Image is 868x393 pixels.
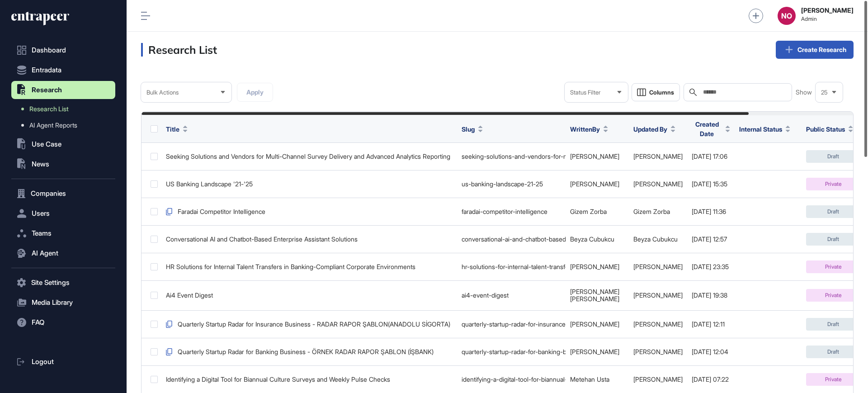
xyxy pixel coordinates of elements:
div: [DATE] 23:35 [692,263,730,270]
span: Show [796,89,812,96]
button: Media Library [11,294,115,312]
div: [DATE] 12:11 [692,321,730,328]
span: Companies [31,190,66,197]
div: seeking-solutions-and-vendors-for-multi-channel-survey-delivery-and-advanced-analytics-reporting [462,153,561,160]
a: [PERSON_NAME] [633,263,683,270]
span: Bulk Actions [146,89,179,96]
div: hr-solutions-for-internal-talent-transfers-in-banking-compliant-corporate-environments [462,263,561,270]
button: Use Case [11,135,115,153]
span: Users [32,210,50,217]
a: [PERSON_NAME] [570,180,619,188]
a: Create Research [776,41,854,59]
a: [PERSON_NAME] [633,375,683,383]
a: Dashboard [11,41,115,59]
span: Logout [32,358,54,365]
div: [DATE] 15:35 [692,180,730,188]
a: [PERSON_NAME] [570,152,619,160]
span: Slug [462,124,475,134]
span: Public Status [806,124,845,134]
span: Admin [801,16,854,22]
span: AI Agent Reports [29,122,77,129]
a: Gizem Zorba [633,208,670,215]
span: Created Date [692,119,722,138]
div: Draft [806,346,860,358]
a: [PERSON_NAME] [633,291,683,299]
button: AI Agent [11,244,115,262]
div: Private [806,260,860,273]
span: AI Agent [32,250,58,257]
a: [PERSON_NAME] [570,263,619,270]
span: Research [32,86,62,94]
div: Quarterly Startup Radar for Insurance Business - RADAR RAPOR ŞABLON(ANADOLU SİGORTA) [166,321,453,328]
h3: Research List [141,43,217,57]
button: FAQ [11,313,115,331]
button: Columns [632,83,680,101]
div: Quarterly Startup Radar for Banking Business - ÖRNEK RADAR RAPOR ŞABLON (İŞBANK) [166,348,453,355]
div: [DATE] 11:36 [692,208,730,215]
button: Created Date [692,119,730,138]
button: Teams [11,224,115,242]
div: Faradai Competitor Intelligence [166,208,453,215]
div: quarterly-startup-radar-for-insurance-business-radar-rapor-sablonanadolu-sigorta [462,321,561,328]
a: Beyza Cubukcu [570,235,614,243]
span: WrittenBy [570,124,600,134]
a: [PERSON_NAME] [570,288,619,295]
div: Seeking Solutions and Vendors for Multi-Channel Survey Delivery and Advanced Analytics Reporting [166,153,453,160]
a: AI Agent Reports [16,117,115,133]
span: 25 [821,89,828,96]
a: Beyza Cubukcu [633,235,678,243]
div: Private [806,373,860,386]
div: [DATE] 07:22 [692,376,730,383]
button: WrittenBy [570,124,608,134]
div: ai4-event-digest [462,292,561,299]
a: Gizem Zorba [570,208,607,215]
span: Site Settings [31,279,70,286]
span: Dashboard [32,47,66,54]
span: Entradata [32,66,61,74]
button: Internal Status [739,124,790,134]
button: NO [778,7,796,25]
a: [PERSON_NAME] [633,152,683,160]
span: Columns [649,89,674,96]
button: Updated By [633,124,675,134]
a: [PERSON_NAME] [570,348,619,355]
a: Research List [16,101,115,117]
span: Teams [32,230,52,237]
a: [PERSON_NAME] [570,295,619,303]
div: Draft [806,318,860,331]
div: Draft [806,205,860,218]
div: Ai4 Event Digest [166,292,453,299]
div: US Banking Landscape '21-'25 [166,180,453,188]
a: [PERSON_NAME] [633,348,683,355]
div: Private [806,289,860,302]
div: Draft [806,233,860,246]
div: us-banking-landscape-21-25 [462,180,561,188]
span: FAQ [32,319,44,326]
div: faradai-competitor-intelligence [462,208,561,215]
div: [DATE] 17:06 [692,153,730,160]
a: [PERSON_NAME] [570,320,619,328]
button: Public Status [806,124,853,134]
button: Site Settings [11,274,115,292]
span: Use Case [32,141,61,148]
div: identifying-a-digital-tool-for-biannual-culture-surveys-and-weekly-pulse-checks [462,376,561,383]
button: Research [11,81,115,99]
span: Title [166,124,179,134]
span: News [32,161,49,168]
div: [DATE] 12:04 [692,348,730,355]
span: Research List [29,105,69,113]
div: HR Solutions for Internal Talent Transfers in Banking-Compliant Corporate Environments [166,263,453,270]
button: Entradata [11,61,115,79]
button: Title [166,124,188,134]
span: Internal Status [739,124,782,134]
div: conversational-ai-and-chatbot-based-enterprise-assistant-solutions [462,236,561,243]
div: Draft [806,150,860,163]
button: Slug [462,124,483,134]
span: Media Library [32,299,73,306]
div: quarterly-startup-radar-for-banking-business-ornek-radar-rapor-sablon-isbank [462,348,561,355]
span: Status Filter [570,89,600,96]
a: [PERSON_NAME] [633,180,683,188]
div: [DATE] 19:38 [692,292,730,299]
button: Users [11,204,115,223]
